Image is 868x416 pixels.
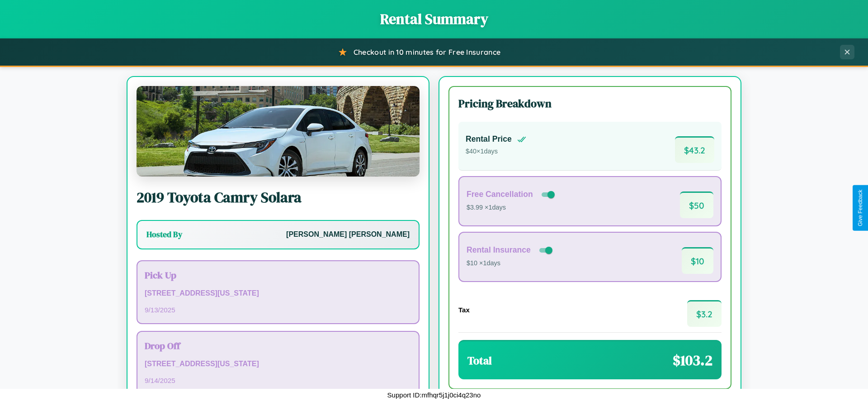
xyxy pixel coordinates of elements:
p: $3.99 × 1 days [467,202,557,214]
p: [PERSON_NAME] [PERSON_NAME] [286,228,410,241]
span: $ 10 [682,247,713,274]
h1: Rental Summary [9,9,859,29]
h4: Rental Price [466,134,512,144]
h3: Pricing Breakdown [458,96,722,111]
p: $10 × 1 days [467,258,554,269]
span: $ 43.2 [675,136,714,163]
img: Toyota Camry Solara [137,86,420,177]
span: Checkout in 10 minutes for Free Insurance [354,48,500,57]
p: 9 / 14 / 2025 [145,374,411,387]
p: [STREET_ADDRESS][US_STATE] [145,287,411,300]
h4: Rental Insurance [467,245,531,255]
p: $ 40 × 1 days [466,146,526,158]
h4: Free Cancellation [467,190,533,199]
div: Give Feedback [857,190,863,226]
h3: Total [467,353,492,368]
h3: Drop Off [145,339,411,352]
p: 9 / 13 / 2025 [145,304,411,316]
h2: 2019 Toyota Camry Solara [137,187,420,207]
h3: Hosted By [146,229,182,240]
span: $ 103.2 [673,350,712,370]
p: [STREET_ADDRESS][US_STATE] [145,358,411,371]
h3: Pick Up [145,268,411,282]
p: Support ID: mfhqr5j1j0ci4q23no [387,389,481,401]
h4: Tax [458,306,470,314]
span: $ 50 [680,191,713,218]
span: $ 3.2 [687,300,722,327]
